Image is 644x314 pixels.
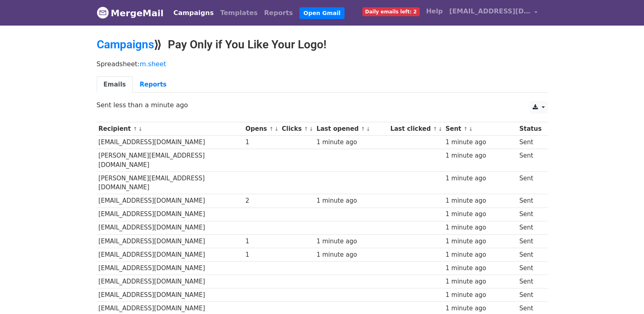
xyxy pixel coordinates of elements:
[517,208,543,221] td: Sent
[517,122,543,136] th: Status
[445,174,515,183] div: 1 minute ago
[433,126,437,132] a: ↑
[217,5,261,21] a: Templates
[603,275,644,314] iframe: Chat Widget
[304,126,308,132] a: ↑
[445,237,515,246] div: 1 minute ago
[97,136,244,149] td: [EMAIL_ADDRESS][DOMAIN_NAME]
[517,261,543,275] td: Sent
[445,196,515,206] div: 1 minute ago
[517,136,543,149] td: Sent
[97,208,244,221] td: [EMAIL_ADDRESS][DOMAIN_NAME]
[245,196,278,206] div: 2
[97,60,548,68] p: Spreadsheet:
[423,3,446,19] a: Help
[97,234,244,248] td: [EMAIL_ADDRESS][DOMAIN_NAME]
[97,76,133,93] a: Emails
[449,6,531,16] span: [EMAIL_ADDRESS][DOMAIN_NAME]
[362,7,420,16] span: Daily emails left: 2
[517,194,543,208] td: Sent
[97,248,244,261] td: [EMAIL_ADDRESS][DOMAIN_NAME]
[97,149,244,172] td: [PERSON_NAME][EMAIL_ADDRESS][DOMAIN_NAME]
[361,126,365,132] a: ↑
[97,275,244,288] td: [EMAIL_ADDRESS][DOMAIN_NAME]
[245,237,278,246] div: 1
[464,126,468,132] a: ↑
[517,221,543,234] td: Sent
[517,149,543,172] td: Sent
[517,275,543,288] td: Sent
[97,261,244,275] td: [EMAIL_ADDRESS][DOMAIN_NAME]
[445,138,515,147] div: 1 minute ago
[517,288,543,302] td: Sent
[97,38,154,51] a: Campaigns
[468,126,473,132] a: ↓
[317,250,386,260] div: 1 minute ago
[446,3,541,22] a: [EMAIL_ADDRESS][DOMAIN_NAME]
[445,151,515,160] div: 1 minute ago
[97,4,164,22] a: MergeMail
[445,210,515,219] div: 1 minute ago
[280,122,314,136] th: Clicks
[445,277,515,286] div: 1 minute ago
[309,126,314,132] a: ↓
[97,101,548,109] p: Sent less than a minute ago
[245,250,278,260] div: 1
[97,6,109,19] img: MergeMail logo
[445,250,515,260] div: 1 minute ago
[269,126,273,132] a: ↑
[517,248,543,261] td: Sent
[317,237,386,246] div: 1 minute ago
[517,171,543,194] td: Sent
[97,221,244,234] td: [EMAIL_ADDRESS][DOMAIN_NAME]
[517,234,543,248] td: Sent
[97,171,244,194] td: [PERSON_NAME][EMAIL_ADDRESS][DOMAIN_NAME]
[97,122,244,136] th: Recipient
[97,194,244,208] td: [EMAIL_ADDRESS][DOMAIN_NAME]
[245,138,278,147] div: 1
[314,122,388,136] th: Last opened
[445,290,515,300] div: 1 minute ago
[133,76,173,93] a: Reports
[261,5,296,21] a: Reports
[97,38,548,52] h2: ⟫ Pay Only if You Like Your Logo!
[138,126,143,132] a: ↓
[388,122,444,136] th: Last clicked
[133,126,137,132] a: ↑
[366,126,371,132] a: ↓
[445,264,515,273] div: 1 minute ago
[444,122,518,136] th: Sent
[438,126,442,132] a: ↓
[317,138,386,147] div: 1 minute ago
[274,126,279,132] a: ↓
[317,196,386,206] div: 1 minute ago
[243,122,280,136] th: Opens
[359,3,423,19] a: Daily emails left: 2
[445,223,515,232] div: 1 minute ago
[299,7,345,19] a: Open Gmail
[445,304,515,313] div: 1 minute ago
[170,5,217,21] a: Campaigns
[97,288,244,302] td: [EMAIL_ADDRESS][DOMAIN_NAME]
[140,60,166,68] a: m.sheet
